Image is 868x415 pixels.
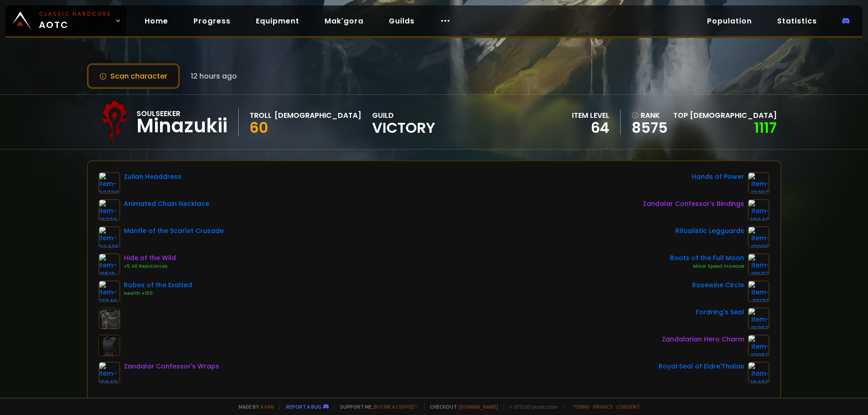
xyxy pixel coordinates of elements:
img: item-22405 [99,226,120,248]
img: item-13253 [748,172,769,194]
a: Statistics [770,12,824,30]
a: Mak'gora [317,12,371,30]
small: Classic Hardcore [39,10,111,18]
a: 8575 [632,121,668,135]
img: item-13178 [748,280,769,302]
div: Soulseeker [137,108,227,119]
a: Home [137,12,175,30]
span: 12 hours ago [191,70,237,82]
a: Equipment [249,12,307,30]
a: Population [700,12,759,30]
div: [DEMOGRAPHIC_DATA] [274,110,361,121]
span: v. d752d5 - production [504,403,558,410]
img: item-19950 [748,335,769,356]
img: item-19899 [748,226,769,248]
a: Classic HardcoreAOTC [5,5,127,36]
div: +5 All Resistances [124,263,176,270]
a: Progress [186,12,238,30]
div: 64 [572,121,609,135]
img: item-18510 [99,253,120,275]
span: Made by [233,403,274,410]
div: rank [632,110,668,121]
a: Privacy [593,403,613,410]
span: 60 [250,117,268,138]
div: Health +100 [124,290,192,297]
img: item-13346 [99,280,120,302]
span: Victory [372,121,435,135]
span: Checkout [424,403,498,410]
div: Fordring's Seal [696,308,744,317]
img: item-19842 [748,199,769,221]
div: Mantle of the Scarlet Crusade [124,226,224,236]
div: Zandalar Confessor's Wraps [124,362,219,371]
div: guild [372,110,435,135]
img: item-16058 [748,308,769,329]
a: Buy me a coffee [374,403,419,410]
a: Report a bug [286,403,321,410]
img: item-19843 [99,362,120,383]
div: Minor Speed Increase [670,263,744,270]
img: item-18723 [99,199,120,221]
div: Hands of Power [692,172,744,182]
a: Guilds [382,12,422,30]
span: AOTC [39,10,111,32]
a: a fan [260,403,274,410]
div: Robes of the Exalted [124,280,192,290]
div: Zandalarian Hero Charm [662,335,744,344]
div: Zandalar Confessor's Bindings [643,199,744,209]
a: [DOMAIN_NAME] [459,403,498,410]
div: Animated Chain Necklace [124,199,209,209]
img: item-18469 [748,362,769,383]
span: [DEMOGRAPHIC_DATA] [690,110,777,121]
div: Boots of the Full Moon [670,253,744,263]
div: Ritualistic Legguards [675,226,744,236]
div: Troll [250,110,272,121]
img: item-22720 [99,172,120,194]
span: Support me, [334,403,419,410]
a: Terms [573,403,590,410]
div: Rosewine Circle [692,280,744,290]
div: Top [673,110,777,121]
div: item level [572,110,609,121]
div: Zulian Headdress [124,172,181,182]
div: Hide of the Wild [124,253,176,263]
div: Royal Seal of Eldre'Thalas [659,362,744,371]
img: item-18507 [748,253,769,275]
div: Minazukii [137,119,227,133]
a: 1117 [754,117,777,138]
a: Consent [616,403,640,410]
button: Scan character [87,63,180,89]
